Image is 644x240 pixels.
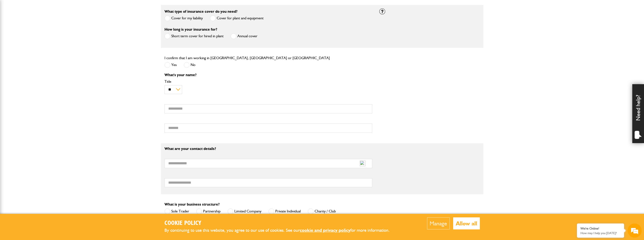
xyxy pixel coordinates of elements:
div: We're Online! [580,227,620,231]
label: How long is your insurance for? [164,28,217,31]
h2: Cookie Policy [164,220,397,227]
label: What type of insurance cover do you need? [164,10,237,13]
p: How may I help you today? [580,231,620,235]
p: What are your contact details? [164,147,372,151]
label: I confirm that I am working in [GEOGRAPHIC_DATA], [GEOGRAPHIC_DATA] or [GEOGRAPHIC_DATA] [164,56,330,60]
label: Yes [164,62,177,68]
label: What is your business structure? [164,203,220,206]
label: Annual cover [231,33,257,39]
p: By continuing to use this website, you agree to our use of cookies. See our for more information. [164,227,397,234]
img: npw-badge-icon-locked.svg [360,161,365,166]
button: Allow all [453,217,480,229]
label: Charity / Club [308,208,336,214]
p: What's your name? [164,73,372,77]
label: Limited Company [228,208,261,214]
label: Cover for my liability [164,15,203,21]
label: Private Individual [268,208,301,214]
label: Cover for plant and equipment [210,15,264,21]
label: Sole Trader [164,208,189,214]
a: cookie and privacy policy [300,228,350,233]
label: Short term cover for hired in plant [164,33,224,39]
label: No [184,62,196,68]
label: Title [164,80,372,83]
div: Need help? [632,84,644,143]
button: Manage [427,217,450,229]
label: Partnership [196,208,220,214]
